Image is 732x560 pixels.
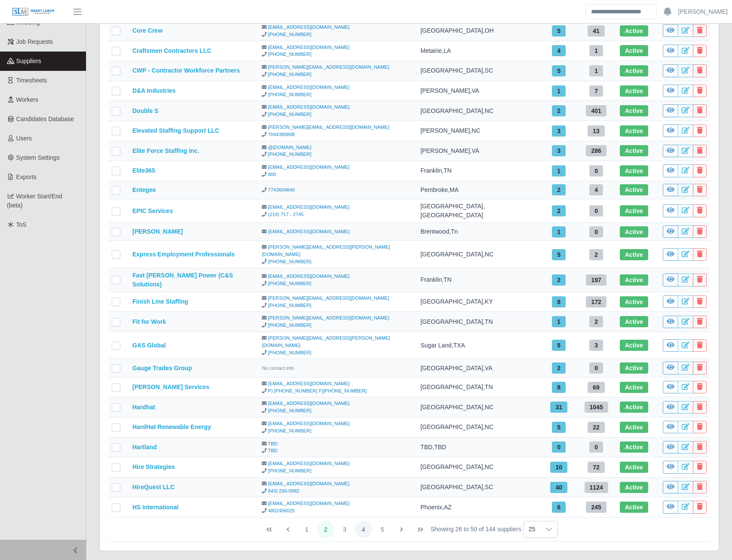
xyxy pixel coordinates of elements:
[336,521,353,538] button: Page 3
[268,72,312,77] a: [PHONE_NUMBER]
[483,107,485,114] span: ,
[268,441,277,446] a: TBD
[268,428,312,433] a: [PHONE_NUMBER]
[663,125,678,137] a: View
[420,166,538,175] div: Franklin TN
[420,383,538,392] div: [GEOGRAPHIC_DATA] TN
[620,382,648,393] span: Active
[268,187,295,192] a: 7743604849
[552,45,566,56] span: 4
[420,364,538,373] div: [GEOGRAPHIC_DATA] VA
[663,316,678,328] a: View
[589,45,603,56] span: 1
[663,45,678,57] a: View
[620,502,648,513] span: Active
[693,274,707,286] button: Delete
[132,27,162,34] a: Core Crew
[678,362,693,374] a: Edit
[586,502,606,513] span: 245
[663,164,678,177] a: View
[420,423,538,432] div: [GEOGRAPHIC_DATA] NC
[268,421,350,426] a: [EMAIL_ADDRESS][DOMAIN_NAME]
[132,298,188,305] a: Finish Line Staffing
[268,401,350,406] a: [EMAIL_ADDRESS][DOMAIN_NAME]
[693,45,707,57] button: Delete
[552,165,566,177] span: 1
[586,296,606,307] span: 172
[262,365,413,372] div: No contact info
[678,381,693,393] a: Edit
[663,225,678,238] a: View
[412,521,429,538] button: Last Page
[678,85,693,97] a: Edit
[678,441,693,453] a: Edit
[663,24,678,37] a: View
[678,104,693,117] a: Edit
[420,463,538,472] div: [GEOGRAPHIC_DATA] NC
[442,47,444,54] span: ,
[268,85,350,90] a: [EMAIL_ADDRESS][DOMAIN_NAME]
[589,340,603,351] span: 3
[268,32,312,37] a: [PHONE_NUMBER]
[550,462,567,473] span: 10
[132,318,166,325] a: Fit for Work
[693,381,707,393] button: Delete
[589,362,603,374] span: 0
[693,295,707,308] button: Delete
[420,46,538,55] div: Metairie LA
[374,521,391,538] button: Page 5
[663,85,678,97] a: View
[663,204,678,217] a: View
[663,441,678,453] a: View
[678,461,693,473] a: Edit
[16,116,74,122] span: Candidates Database
[663,461,678,473] a: View
[420,483,538,492] div: [GEOGRAPHIC_DATA] SC
[132,504,178,511] a: HS International
[268,303,312,308] a: [PHONE_NUMBER]
[620,249,648,260] span: Active
[552,340,566,351] span: 5
[693,184,707,196] button: Delete
[678,339,693,352] a: Edit
[550,402,567,413] span: 31
[317,521,334,538] button: Page 2
[16,173,37,180] span: Exports
[268,274,350,279] a: [EMAIL_ADDRESS][DOMAIN_NAME]
[589,205,603,216] span: 0
[268,152,312,157] a: [PHONE_NUMBER]
[620,85,648,97] span: Active
[268,259,312,264] a: [PHONE_NUMBER]
[678,421,693,433] a: Edit
[483,404,485,411] span: ,
[132,272,233,288] a: Fast [PERSON_NAME] Power (C&S Solutions)
[132,207,173,214] a: EPIC Services
[393,521,410,538] button: Next Page
[420,202,538,220] div: [GEOGRAPHIC_DATA] [GEOGRAPHIC_DATA]
[268,145,312,150] a: @[DOMAIN_NAME]
[132,127,219,134] a: Elevated Staffing Support LLC
[483,423,485,430] span: ,
[620,402,648,413] span: Active
[432,444,434,450] span: ,
[420,186,538,195] div: Pembroke MA
[678,64,693,77] a: Edit
[550,482,567,493] span: 40
[678,316,693,328] a: Edit
[678,45,693,57] a: Edit
[693,225,707,238] button: Delete
[268,52,312,57] a: [PHONE_NUMBER]
[132,228,183,235] a: [PERSON_NAME]
[442,167,444,174] span: ,
[16,38,53,45] span: Job Requests
[260,521,278,538] button: First Page
[355,521,372,538] button: Page 4
[483,27,485,34] span: ,
[268,64,389,70] a: [PERSON_NAME][EMAIL_ADDRESS][DOMAIN_NAME]
[693,104,707,117] button: Delete
[420,107,538,116] div: [GEOGRAPHIC_DATA] NC
[132,383,209,390] a: [PERSON_NAME] Services
[470,127,472,134] span: ,
[678,204,693,217] a: Edit
[678,481,693,493] a: Edit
